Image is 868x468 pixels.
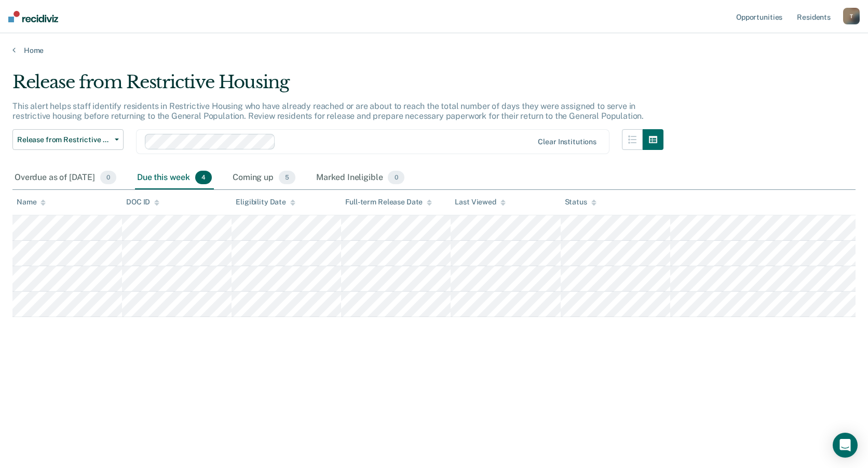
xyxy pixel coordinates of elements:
[12,72,663,101] div: Release from Restrictive Housing
[135,167,214,189] div: Due this week4
[538,137,596,146] div: Clear institutions
[12,101,644,121] p: This alert helps staff identify residents in Restrictive Housing who have already reached or are ...
[455,198,505,207] div: Last Viewed
[12,46,856,55] a: Home
[195,171,212,184] span: 4
[565,198,596,207] div: Status
[17,135,111,144] span: Release from Restrictive Housing
[8,11,58,22] img: Recidiviz
[100,171,116,184] span: 0
[833,433,858,458] div: Open Intercom Messenger
[12,167,118,189] div: Overdue as of [DATE]0
[126,198,159,207] div: DOC ID
[230,167,297,189] div: Coming up5
[345,198,432,207] div: Full-term Release Date
[236,198,295,207] div: Eligibility Date
[314,167,406,189] div: Marked Ineligible0
[12,129,124,150] button: Release from Restrictive Housing
[843,8,860,24] button: T
[17,198,46,207] div: Name
[279,171,295,184] span: 5
[388,171,404,184] span: 0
